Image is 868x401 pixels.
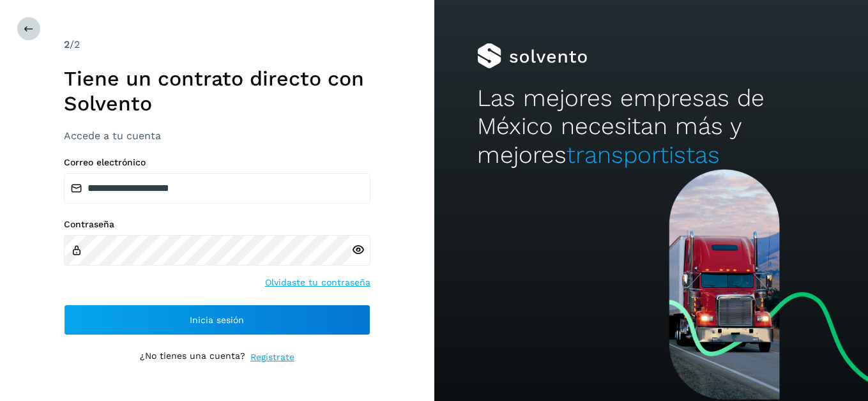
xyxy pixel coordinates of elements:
[250,351,294,364] a: Regístrate
[64,130,370,142] h3: Accede a tu cuenta
[265,276,370,289] a: Olvidaste tu contraseña
[477,84,825,169] h2: Las mejores empresas de México necesitan más y mejores
[64,157,370,168] label: Correo electrónico
[64,66,370,116] h1: Tiene un contrato directo con Solvento
[190,315,244,324] span: Inicia sesión
[567,141,720,169] span: transportistas
[64,305,370,335] button: Inicia sesión
[64,38,70,50] span: 2
[64,37,370,52] div: /2
[140,351,245,364] p: ¿No tienes una cuenta?
[64,219,370,230] label: Contraseña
